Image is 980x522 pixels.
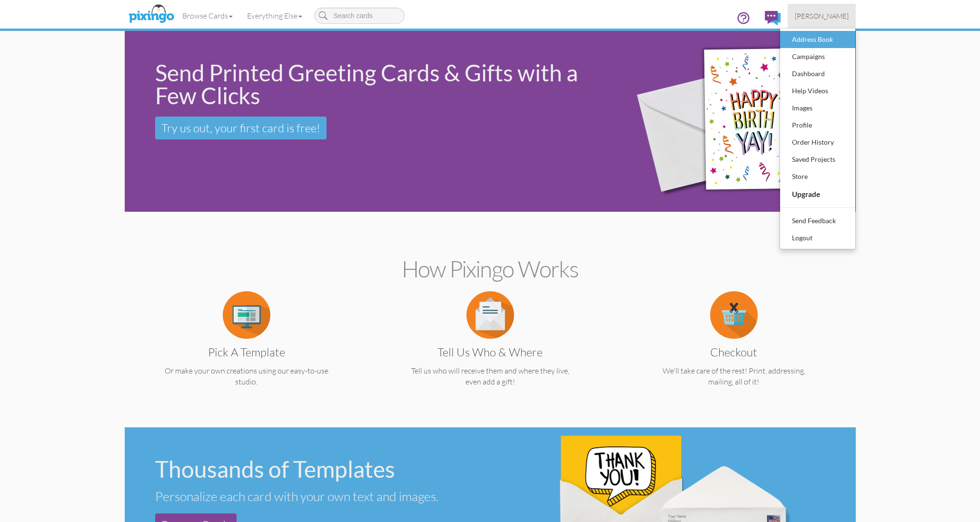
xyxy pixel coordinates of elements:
[394,346,586,358] h3: Tell us Who & Where
[780,117,855,134] a: Profile
[780,99,855,117] a: Images
[765,11,781,25] img: comments.svg
[780,48,855,65] a: Campaigns
[631,309,837,387] a: Checkout We'll take care of the rest! Print, addressing, mailing, all of it!
[240,4,309,28] a: Everything Else
[780,185,855,203] a: Upgrade
[790,187,846,202] div: Upgrade
[780,168,855,185] a: Store
[788,4,856,28] a: [PERSON_NAME]
[155,117,327,139] a: Try us out, your first card is free!
[780,31,855,48] a: Address Book
[790,169,846,184] div: Store
[790,214,846,228] div: Send Feedback
[780,65,855,82] a: Dashboard
[223,291,270,339] img: item.alt
[790,135,846,149] div: Order History
[175,4,240,28] a: Browse Cards
[620,18,850,226] img: 942c5090-71ba-4bfc-9a92-ca782dcda692.png
[790,152,846,167] div: Saved Projects
[141,256,839,282] h2: How Pixingo works
[790,231,846,245] div: Logout
[790,49,846,64] div: Campaigns
[790,101,846,115] div: Images
[150,346,343,358] h3: Pick a Template
[155,61,604,107] div: Send Printed Greeting Cards & Gifts with a Few Clicks
[780,229,855,246] a: Logout
[126,2,177,26] img: pixingo logo
[143,309,350,387] a: Pick a Template Or make your own creations using our easy-to-use studio.
[710,291,758,339] img: item.alt
[790,67,846,81] div: Dashboard
[155,488,483,504] div: Personalize each card with your own text and images.
[795,12,849,20] span: [PERSON_NAME]
[466,291,514,339] img: item.alt
[143,365,350,387] p: Or make your own creations using our easy-to-use studio.
[631,365,837,387] p: We'll take care of the rest! Print, addressing, mailing, all of it!
[387,365,594,387] p: Tell us who will receive them and where they live, even add a gift!
[387,309,594,387] a: Tell us Who & Where Tell us who will receive them and where they live, even add a gift!
[780,212,855,229] a: Send Feedback
[314,8,405,24] input: Search cards
[780,151,855,168] a: Saved Projects
[790,84,846,98] div: Help Videos
[155,458,483,481] div: Thousands of Templates
[790,118,846,132] div: Profile
[790,32,846,47] div: Address Book
[780,82,855,99] a: Help Videos
[638,346,830,358] h3: Checkout
[161,121,320,135] span: Try us out, your first card is free!
[780,134,855,151] a: Order History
